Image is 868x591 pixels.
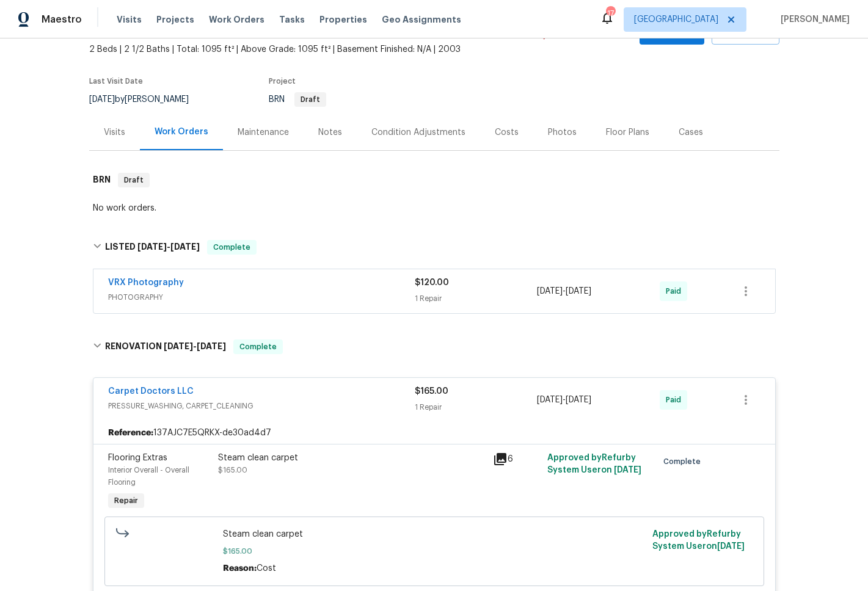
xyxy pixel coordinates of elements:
span: PRESSURE_WASHING, CARPET_CLEANING [108,400,415,412]
span: Paid [666,394,686,406]
div: No work orders. [93,202,776,214]
span: BRN [269,95,326,104]
span: Maestro [42,13,82,26]
span: Interior Overall - Overall Flooring [108,466,189,486]
span: - [137,242,200,251]
div: Visits [104,126,125,139]
span: [DATE] [566,396,591,404]
span: Reason: [223,564,257,573]
span: PHOTOGRAPHY [108,291,415,303]
span: [DATE] [717,542,745,551]
span: Draft [119,174,148,186]
span: Visits [117,13,142,26]
span: Geo Assignments [382,13,461,26]
span: [DATE] [537,396,563,404]
div: Floor Plans [606,126,649,139]
span: [GEOGRAPHIC_DATA] [634,13,718,26]
h6: RENOVATION [105,339,226,354]
span: [DATE] [197,342,226,350]
span: [DATE] [164,342,193,350]
span: - [164,342,226,350]
span: Last Visit Date [89,78,143,85]
a: Carpet Doctors LLC [108,387,194,396]
span: Project [269,78,296,85]
span: 2 Beds | 2 1/2 Baths | Total: 1095 ft² | Above Grade: 1095 ft² | Basement Finished: N/A | 2003 [89,43,532,56]
span: [PERSON_NAME] [776,13,850,26]
span: Repair [109,495,143,507]
span: [DATE] [614,466,641,474]
span: Approved by Refurby System User on [547,454,641,474]
div: BRN Draft [89,161,779,200]
div: Steam clean carpet [218,452,486,464]
div: Condition Adjustments [371,126,465,139]
span: - [537,394,591,406]
div: 137AJC7E5QRKX-de30ad4d7 [93,422,775,444]
div: 1 Repair [415,292,538,305]
div: RENOVATION [DATE]-[DATE]Complete [89,327,779,366]
div: Photos [548,126,577,139]
a: VRX Photography [108,278,184,287]
h6: BRN [93,173,111,187]
span: [DATE] [170,242,200,251]
span: Tasks [279,15,305,24]
span: Properties [319,13,367,26]
div: Maintenance [238,126,289,139]
span: [DATE] [89,95,115,104]
span: Cost [257,564,276,573]
b: Reference: [108,427,153,439]
span: Paid [666,285,686,297]
div: 17 [606,7,615,20]
span: Complete [208,241,255,253]
span: - [537,285,591,297]
div: 6 [493,452,541,466]
span: Complete [663,455,706,468]
span: $165.00 [223,545,645,557]
span: [DATE] [137,242,167,251]
span: $165.00 [218,466,247,474]
div: by [PERSON_NAME] [89,92,203,107]
div: Cases [679,126,703,139]
div: LISTED [DATE]-[DATE]Complete [89,228,779,267]
span: Draft [296,96,325,103]
h6: LISTED [105,240,200,255]
span: [DATE] [537,287,563,295]
span: Projects [156,13,194,26]
span: $165.00 [415,387,448,396]
span: $120.00 [415,278,449,287]
div: 1 Repair [415,401,538,413]
div: Costs [495,126,519,139]
span: Steam clean carpet [223,528,645,540]
div: Notes [318,126,342,139]
span: [DATE] [566,287,591,295]
span: Work Orders [209,13,264,26]
span: Approved by Refurby System User on [652,530,745,551]
span: Complete [235,341,282,353]
div: Work Orders [155,126,208,138]
span: Flooring Extras [108,454,167,462]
